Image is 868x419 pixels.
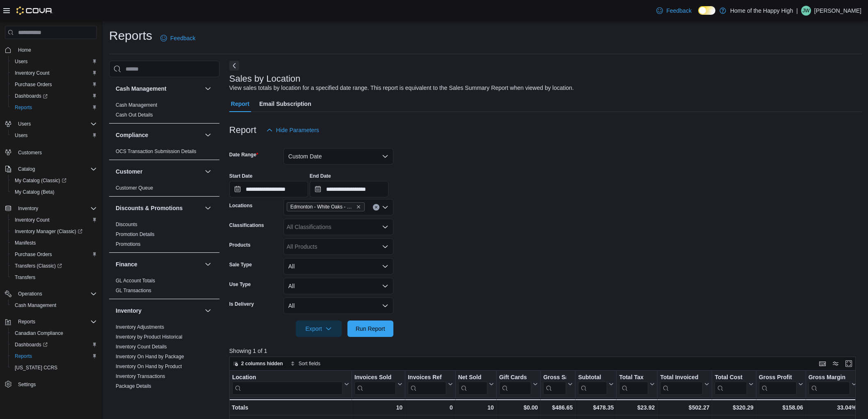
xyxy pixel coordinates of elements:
[11,103,97,112] span: Reports
[814,6,861,16] p: [PERSON_NAME]
[15,289,97,299] span: Operations
[109,147,219,160] div: Compliance
[8,237,100,249] button: Manifests
[15,81,52,88] span: Purchase Orders
[283,298,393,314] button: All
[15,164,97,174] span: Catalog
[259,96,311,112] span: Email Subscription
[356,204,361,209] button: Remove Edmonton - White Oaks - Fire & Flower from selection in this group
[619,403,655,412] div: $23.92
[15,45,97,55] span: Home
[203,203,213,213] button: Discounts & Promotions
[18,291,42,297] span: Operations
[109,220,219,252] div: Discounts & Promotions
[116,131,201,139] button: Compliance
[15,341,48,348] span: Dashboards
[232,403,349,412] div: Totals
[109,183,219,196] div: Customer
[116,373,165,380] span: Inventory Transactions
[229,281,251,288] label: Use Type
[290,203,354,211] span: Edmonton - White Oaks - Fire & Flower
[15,177,66,184] span: My Catalog (Classic)
[116,185,153,191] a: Customer Queue
[8,350,100,362] button: Reports
[2,163,100,175] button: Catalog
[116,131,148,139] h3: Compliance
[660,374,709,395] button: Total Invoiced
[18,166,35,172] span: Catalog
[15,380,39,389] a: Settings
[8,214,100,226] button: Inventory Count
[230,359,286,369] button: 2 columns hidden
[759,374,803,395] button: Gross Profit
[15,274,35,281] span: Transfers
[11,80,55,89] a: Purchase Orders
[18,381,36,388] span: Settings
[15,148,45,158] a: Customers
[15,119,34,129] button: Users
[15,330,63,337] span: Canadian Compliance
[578,374,607,382] div: Subtotal
[116,231,155,238] span: Promotion Details
[11,238,97,248] span: Manifests
[11,300,97,310] span: Cash Management
[116,334,183,340] a: Inventory by Product Historical
[116,260,201,268] button: Finance
[11,340,97,350] span: Dashboards
[715,374,747,382] div: Total Cost
[458,374,487,382] div: Net Sold
[15,228,82,235] span: Inventory Manager (Classic)
[11,103,35,112] a: Reports
[116,307,201,315] button: Inventory
[801,6,811,16] div: Jade White
[354,374,396,395] div: Invoices Sold
[109,276,219,299] div: Finance
[11,272,39,282] a: Transfers
[11,363,97,373] span: Washington CCRS
[229,84,574,92] div: View sales totals by location for a specified date range. This report is equivalent to the Sales ...
[283,278,393,294] button: All
[116,185,153,191] span: Customer Queue
[8,90,100,102] a: Dashboards
[2,316,100,327] button: Reports
[116,221,137,228] span: Discounts
[11,250,55,259] a: Purchase Orders
[116,241,141,247] a: Promotions
[11,328,66,338] a: Canadian Compliance
[759,403,803,412] div: $158.06
[11,261,65,271] a: Transfers (Classic)
[11,187,97,197] span: My Catalog (Beta)
[310,181,388,197] input: Press the down key to open a popover containing a calendar.
[11,131,97,140] span: Users
[116,278,155,284] a: GL Account Totals
[543,374,566,382] div: Gross Sales
[2,44,100,56] button: Home
[11,351,35,361] a: Reports
[818,359,827,369] button: Keyboard shortcuts
[715,374,747,395] div: Total Cost
[301,321,337,337] span: Export
[15,93,48,99] span: Dashboards
[18,47,31,53] span: Home
[2,288,100,300] button: Operations
[809,374,850,382] div: Gross Margin
[578,374,614,395] button: Subtotal
[15,251,52,258] span: Purchase Orders
[15,289,46,299] button: Operations
[8,226,100,237] a: Inventory Manager (Classic)
[15,147,97,157] span: Customers
[287,202,365,211] span: Edmonton - White Oaks - Fire & Flower
[283,258,393,275] button: All
[408,374,446,395] div: Invoices Ref
[229,151,258,158] label: Date Range
[116,364,182,369] a: Inventory On Hand by Product
[653,2,694,19] a: Feedback
[11,261,97,271] span: Transfers (Classic)
[660,374,703,395] div: Total Invoiced
[116,288,151,293] a: GL Transactions
[203,130,213,140] button: Compliance
[499,403,538,412] div: $0.00
[116,363,182,370] span: Inventory On Hand by Product
[229,242,251,248] label: Products
[11,131,31,140] a: Users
